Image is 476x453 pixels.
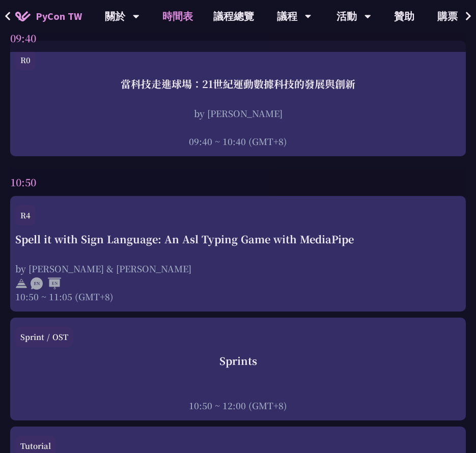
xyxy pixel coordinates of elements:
a: PyCon TW [5,4,92,29]
div: Sprint / OST [15,327,73,347]
div: by [PERSON_NAME] [15,107,461,120]
img: Home icon of PyCon TW 2025 [15,11,31,21]
img: svg+xml;base64,PHN2ZyB4bWxucz0iaHR0cDovL3d3dy53My5vcmcvMjAwMC9zdmciIHdpZHRoPSIyNCIgaGVpZ2h0PSIyNC... [15,277,27,290]
div: 10:50 [10,168,466,196]
div: 當科技走進球場：21世紀運動數據科技的發展與創新 [15,76,461,92]
div: 09:40 ~ 10:40 (GMT+8) [15,135,461,148]
a: R0 當科技走進球場：21世紀運動數據科技的發展與創新 by [PERSON_NAME] 09:40 ~ 10:40 (GMT+8) [15,50,461,148]
div: 09:40 [10,24,466,52]
div: R0 [15,50,36,70]
div: 10:50 ~ 11:05 (GMT+8) [15,290,461,303]
a: R4 Spell it with Sign Language: An Asl Typing Game with MediaPipe by [PERSON_NAME] & [PERSON_NAME... [15,205,461,303]
div: 10:50 ~ 12:00 (GMT+8) [15,399,461,412]
img: ENEN.5a408d1.svg [31,277,61,290]
div: by [PERSON_NAME] & [PERSON_NAME] [15,262,461,275]
div: Sprints [15,353,461,369]
span: PyCon TW [36,9,82,24]
div: R4 [15,205,36,225]
div: Spell it with Sign Language: An Asl Typing Game with MediaPipe [15,232,461,247]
